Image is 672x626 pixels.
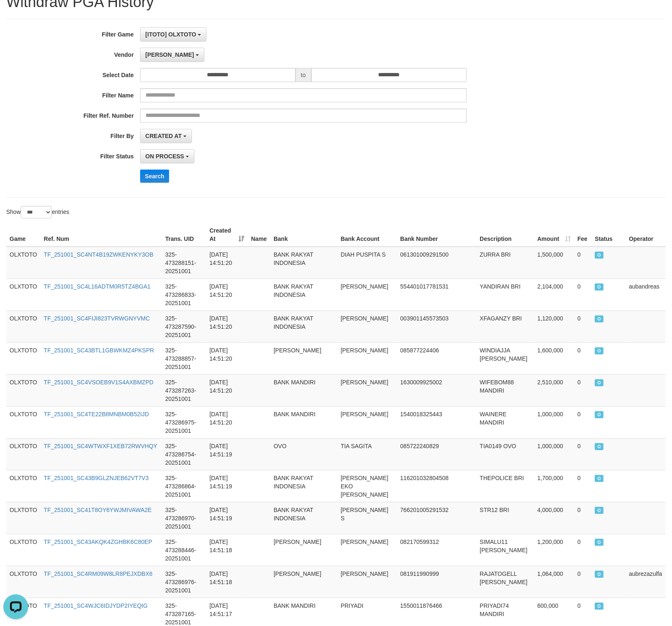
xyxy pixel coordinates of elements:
td: 554401017781531 [397,279,477,311]
td: [DATE] 14:51:20 [206,342,247,374]
a: TF_251001_SC4NT4B19ZWKENYKY3OB [44,251,154,258]
td: 1,000,000 [534,406,574,438]
td: 0 [574,374,592,406]
td: [PERSON_NAME] [337,534,397,566]
td: 081911990999 [397,566,477,598]
td: [PERSON_NAME] [270,342,337,374]
td: [DATE] 14:51:20 [206,374,247,406]
button: ON PROCESS [140,149,194,163]
td: BANK RAKYAT INDONESIA [270,247,337,279]
span: ON PROCESS [595,411,604,418]
th: Game [6,223,41,247]
td: 325-473287590-20251001 [162,311,206,342]
span: ON PROCESS [595,603,604,610]
td: 325-473286975-20251001 [162,406,206,438]
td: ZURRA BRI [476,247,534,279]
td: OLXTOTO [6,374,41,406]
td: THEPOLICE BRI [476,470,534,502]
a: TF_251001_SC4L16ADTM0R5TZ4BGA1 [44,283,151,290]
td: 0 [574,566,592,598]
span: ON PROCESS [595,571,604,578]
th: Trans. UID [162,223,206,247]
td: [PERSON_NAME] [337,406,397,438]
td: YANDIRAN BRI [476,279,534,311]
a: TF_251001_SC4WTWXF1XEB72RWVHQY [44,443,158,449]
th: Name [248,223,270,247]
td: WIFEBOM88 MANDIRI [476,374,534,406]
button: [ITOTO] OLXTOTO [140,27,207,41]
span: ON PROCESS [595,379,604,386]
span: to [296,68,311,82]
td: OLXTOTO [6,566,41,598]
td: 1540018325443 [397,406,477,438]
button: CREATED AT [140,129,192,143]
button: Open LiveChat chat widget [3,3,28,28]
td: BANK RAKYAT INDONESIA [270,279,337,311]
select: Showentries [21,206,52,218]
td: [PERSON_NAME] [337,342,397,374]
th: Operator [626,223,666,247]
th: Created At: activate to sort column ascending [206,223,247,247]
th: Amount: activate to sort column ascending [534,223,574,247]
td: [PERSON_NAME] [270,534,337,566]
td: STR12 BRI [476,502,534,534]
td: 4,000,000 [534,502,574,534]
a: TF_251001_SC4RM09W8LR8PEJXDBX6 [44,570,153,577]
td: [PERSON_NAME] [337,566,397,598]
td: 085722240829 [397,438,477,470]
td: 325-473287263-20251001 [162,374,206,406]
a: TF_251001_SC43AKQK4ZGHBK6C80EP [44,539,152,545]
a: TF_251001_SC4FIJI823TVRWGNYVMC [44,315,150,322]
td: DIAH PUSPITA S [337,247,397,279]
td: [PERSON_NAME] S [337,502,397,534]
th: Status [592,223,626,247]
span: [ITOTO] OLXTOTO [146,31,197,38]
span: ON PROCESS [146,153,184,160]
td: 325-473286976-20251001 [162,566,206,598]
button: [PERSON_NAME] [140,48,204,62]
td: 1,500,000 [534,247,574,279]
span: ON PROCESS [595,347,604,354]
td: RAJATOGELL [PERSON_NAME] [476,566,534,598]
th: Bank [270,223,337,247]
td: OLXTOTO [6,502,41,534]
td: 2,510,000 [534,374,574,406]
td: 1,064,000 [534,566,574,598]
td: [DATE] 14:51:19 [206,438,247,470]
td: BANK RAKYAT INDONESIA [270,502,337,534]
td: BANK RAKYAT INDONESIA [270,311,337,342]
a: TF_251001_SC41T8OY6YWJMIVAWA2E [44,507,152,513]
span: CREATED AT [146,133,182,139]
td: OLXTOTO [6,247,41,279]
td: aubandreas [626,279,666,311]
td: 1,600,000 [534,342,574,374]
td: 061301009291500 [397,247,477,279]
td: [DATE] 14:51:19 [206,502,247,534]
td: 0 [574,438,592,470]
td: [DATE] 14:51:20 [206,279,247,311]
td: 766201005291532 [397,502,477,534]
span: ON PROCESS [595,315,604,323]
a: TF_251001_SC43BTL1GBWKMZ4PKSPR [44,347,154,354]
td: 0 [574,247,592,279]
td: [PERSON_NAME] [337,311,397,342]
td: BANK RAKYAT INDONESIA [270,470,337,502]
a: TF_251001_SC43B9GLZNJEB62VT7V3 [44,475,149,481]
td: 325-473286970-20251001 [162,502,206,534]
td: 116201032804508 [397,470,477,502]
button: Search [140,170,170,183]
td: BANK MANDIRI [270,374,337,406]
td: 325-473286864-20251001 [162,470,206,502]
td: [DATE] 14:51:18 [206,566,247,598]
td: 325-473288151-20251001 [162,247,206,279]
td: 325-473288857-20251001 [162,342,206,374]
span: ON PROCESS [595,284,604,291]
td: [PERSON_NAME] EKO [PERSON_NAME] [337,470,397,502]
td: [DATE] 14:51:20 [206,247,247,279]
td: [DATE] 14:51:19 [206,470,247,502]
span: ON PROCESS [595,507,604,514]
td: OVO [270,438,337,470]
td: [PERSON_NAME] [270,566,337,598]
th: Fee [574,223,592,247]
td: [PERSON_NAME] [337,279,397,311]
